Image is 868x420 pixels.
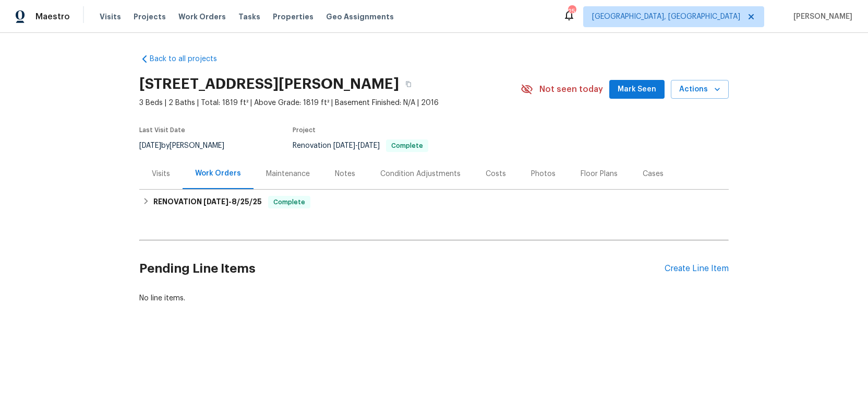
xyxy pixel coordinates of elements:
span: Not seen today [539,84,603,95]
span: Work Orders [178,11,226,22]
h2: [STREET_ADDRESS][PERSON_NAME] [139,79,399,89]
span: [DATE] [358,142,380,149]
a: Back to all projects [139,54,239,64]
span: Complete [269,197,309,207]
span: - [203,198,262,205]
div: Photos [531,169,556,179]
span: [DATE] [333,142,355,149]
div: Cases [643,169,664,179]
div: Floor Plans [581,169,618,179]
div: 25 [568,6,575,17]
span: Maestro [35,11,70,22]
span: Projects [134,11,166,22]
h6: RENOVATION [153,196,262,208]
button: Copy Address [399,75,418,94]
div: by [PERSON_NAME] [139,139,237,152]
span: [GEOGRAPHIC_DATA], [GEOGRAPHIC_DATA] [592,11,740,22]
span: Actions [679,83,720,96]
div: Create Line Item [665,264,729,274]
span: Renovation [293,142,428,149]
span: 3 Beds | 2 Baths | Total: 1819 ft² | Above Grade: 1819 ft² | Basement Finished: N/A | 2016 [139,98,521,108]
span: Mark Seen [618,83,656,96]
button: Mark Seen [609,80,665,99]
div: RENOVATION [DATE]-8/25/25Complete [139,190,729,215]
div: Visits [152,169,170,179]
button: Actions [671,80,729,99]
div: No line items. [139,293,729,304]
span: [DATE] [139,142,161,149]
span: [DATE] [203,198,228,205]
div: Condition Adjustments [380,169,461,179]
span: Project [293,127,316,133]
span: Last Visit Date [139,127,185,133]
div: Work Orders [195,168,241,179]
span: Properties [273,11,314,22]
div: Notes [335,169,355,179]
span: Complete [387,143,427,149]
span: Geo Assignments [326,11,394,22]
h2: Pending Line Items [139,244,665,293]
span: 8/25/25 [232,198,262,205]
div: Maintenance [266,169,310,179]
span: Visits [100,11,121,22]
span: - [333,142,380,149]
div: Costs [486,169,506,179]
span: Tasks [238,13,260,20]
span: [PERSON_NAME] [789,11,852,22]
